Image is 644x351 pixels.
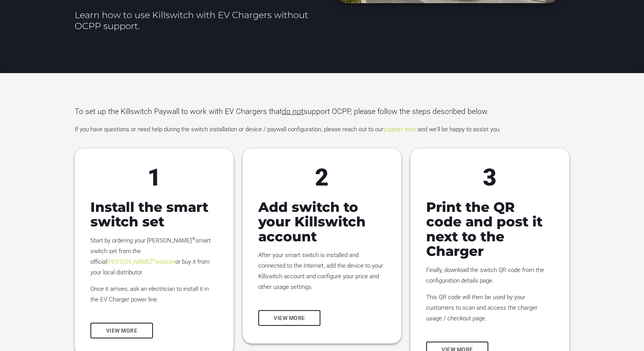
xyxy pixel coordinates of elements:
[426,164,554,191] div: 3
[426,265,554,286] p: Finally, download the switch QR code from the configuration details page.
[90,200,218,230] h4: Install the smart switch set
[152,257,155,263] sup: ®
[426,200,554,259] h4: Print the QR code and post it next to the Charger
[383,126,418,133] a: support team
[90,323,153,338] a: View more
[75,124,569,135] p: If you have questions or need help during the switch installation or device / paywall configurati...
[192,236,195,241] sup: ®
[90,284,218,305] p: Once it arrives, ask an electrician to install it in the EV Charger power line.
[258,164,386,191] div: 2
[107,258,175,265] a: [PERSON_NAME]®website
[90,164,218,191] div: 1
[90,235,218,278] p: Start by ordering your [PERSON_NAME] smart switch set from the official or buy it from your local...
[258,310,321,326] a: View more
[75,9,318,32] h2: Learn how to use Killswitch with EV Chargers without OCPP support.
[426,292,554,324] p: This QR code will then be used by your customers to scan and access the charger usage / checkout ...
[282,107,304,116] u: do not
[75,106,569,117] p: To set up the Killswitch Paywall to work with EV Chargers that support OCPP, please follow the st...
[258,200,386,244] h4: Add switch to your Killswitch account
[258,250,386,292] p: After your smart switch is installed and connected to the Internet, add the device to your Killsw...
